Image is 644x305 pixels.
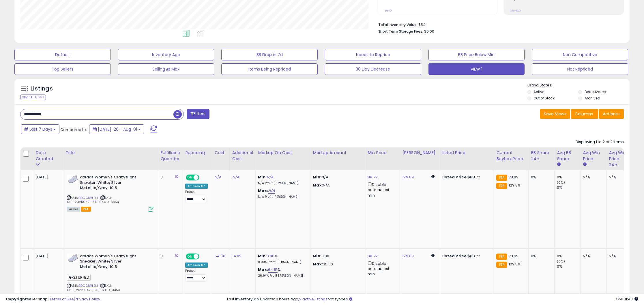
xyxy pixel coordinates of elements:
[118,63,214,75] button: Selling @ Max
[65,150,156,156] div: Title
[258,188,268,193] b: Max:
[441,254,489,259] div: $88.72
[384,9,392,12] small: Prev: 0
[215,174,222,180] a: N/A
[441,174,468,180] b: Listed Price:
[325,49,421,60] button: Needs to Reprice
[75,296,100,302] a: Privacy Policy
[227,297,638,302] div: Last InventoryLab Update: 2 hours ago, not synced.
[557,259,565,264] small: (0%)
[378,21,619,28] li: $54
[31,85,53,93] h5: Listings
[256,147,310,170] th: The percentage added to the cost of goods (COGS) that forms the calculator for Min & Max prices.
[325,63,421,75] button: 30 Day Decrease
[160,175,178,180] div: 0
[533,96,555,101] label: Out of Stock
[585,96,600,101] label: Archived
[268,267,278,273] a: 64.81
[496,183,507,189] small: FBA
[496,254,507,260] small: FBA
[313,261,323,267] strong: Max:
[540,109,570,119] button: Save View
[557,162,560,167] small: Avg BB Share.
[258,253,267,259] b: Min:
[185,190,208,203] div: Preset:
[531,150,552,162] div: BB Share 24h.
[67,283,120,292] span: | SKU: 003_20250421_54_107.00_3353
[268,188,275,194] a: N/A
[313,150,363,156] div: Markup Amount
[557,254,580,259] div: 0%
[258,174,267,180] b: Min:
[101,284,105,287] i: Click to copy
[557,150,578,162] div: Avg BB Share
[215,150,227,156] div: Cost
[441,175,489,180] div: $88.72
[186,254,194,259] span: ON
[89,124,144,134] button: [DATE]-26 - Aug-01
[267,253,275,259] a: 0.00
[532,49,628,60] button: Non Competitive
[80,254,150,271] b: adidas Women's Crazyflight Sneaker, White/Silver Metallic/Grey, 10.5
[14,49,111,60] button: Default
[585,89,606,94] label: Deactivated
[67,175,78,183] img: 315geHs79iL._SL40_.jpg
[557,185,580,190] div: 0%
[221,63,318,75] button: Items Being Repriced
[557,264,580,269] div: 0%
[531,254,550,259] div: 0%
[575,111,593,117] span: Columns
[29,126,52,132] span: Last 7 Days
[67,274,91,281] span: RETURNED
[378,29,423,34] b: Short Term Storage Fees:
[35,254,59,259] div: [DATE]
[532,63,628,75] button: Not Repriced
[599,109,624,119] button: Actions
[79,195,99,200] a: B0C2JWLBLH
[258,195,306,199] p: N/A Profit [PERSON_NAME]
[313,175,361,180] p: N/A
[583,150,604,162] div: Avg Win Price
[576,139,624,145] div: Displaying 1 to 2 of 2 items
[267,174,274,180] a: N/A
[299,296,327,302] a: 2 active listings
[368,260,395,277] div: Disable auto adjust min
[232,150,253,162] div: Additional Cost
[313,253,321,259] strong: Min:
[60,127,87,132] span: Compared to:
[185,184,208,189] div: Amazon AI *
[185,263,208,268] div: Amazon AI *
[35,175,59,180] div: [DATE]
[258,267,306,278] div: %
[67,207,80,212] span: All listings currently available for purchase on Amazon
[496,262,507,268] small: FBA
[428,63,525,75] button: VIEW 1
[313,262,361,267] p: 35.00
[616,296,638,302] span: 2025-08-10 11:40 GMT
[402,150,437,156] div: [PERSON_NAME]
[441,150,491,156] div: Listed Price
[428,49,525,60] button: BB Price Below Min
[527,83,630,88] p: Listing States:
[313,183,361,188] p: N/A
[557,175,580,180] div: 0%
[583,254,602,259] div: N/A
[215,253,225,259] a: 54.00
[67,175,153,211] div: ASIN:
[378,22,418,27] b: Total Inventory Value:
[258,254,306,264] div: %
[186,175,194,180] span: ON
[509,182,520,188] span: 129.89
[609,254,628,259] div: N/A
[609,175,628,180] div: N/A
[98,126,137,132] span: [DATE]-26 - Aug-01
[510,9,521,12] small: Prev: N/A
[583,162,586,167] small: Avg Win Price.
[496,175,507,181] small: FBA
[533,89,544,94] label: Active
[20,95,46,100] div: Clear All Filters
[509,174,519,180] span: 78.99
[80,175,150,192] b: adidas Women's Crazyflight Sneaker, White/Silver Metallic/Grey, 10.5
[160,150,180,162] div: Fulfillable Quantity
[368,150,397,156] div: Min Price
